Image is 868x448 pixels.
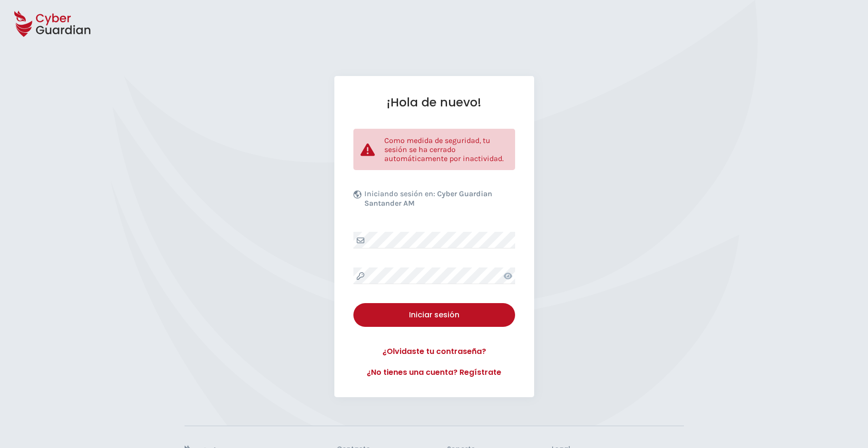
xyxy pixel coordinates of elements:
button: Iniciar sesión [353,303,515,327]
a: ¿No tienes una cuenta? Regístrate [353,367,515,378]
p: Iniciando sesión en: [364,189,513,213]
b: Cyber Guardian Santander AM [364,189,492,208]
div: Iniciar sesión [361,309,508,321]
p: Como medida de seguridad, tu sesión se ha cerrado automáticamente por inactividad. [384,136,508,163]
h1: ¡Hola de nuevo! [353,95,515,110]
a: ¿Olvidaste tu contraseña? [353,346,515,357]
